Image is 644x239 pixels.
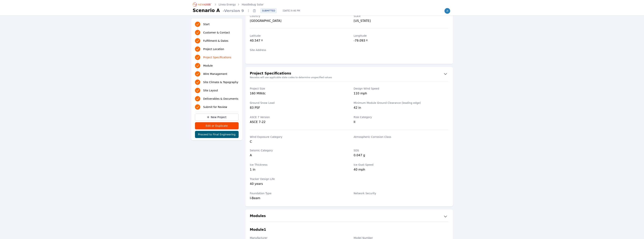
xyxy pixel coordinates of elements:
[195,122,239,129] button: Edit or Duplicate
[250,167,345,173] div: 1 in
[221,8,245,13] span: - Version 9
[245,71,453,77] button: Project Specifications
[354,163,448,167] label: Ice Gust Speed
[250,163,345,167] label: Ice Thickness
[250,91,345,96] div: 160 MWdc
[354,19,448,23] div: [US_STATE]
[250,34,345,38] label: Latitude
[203,97,238,101] span: Deliverables & Documents
[250,135,345,139] label: Wind Exposure Category
[250,87,345,90] label: Project Size
[250,149,345,152] label: Seismic Category
[203,47,224,51] span: Project Location
[250,213,266,219] h2: Modules
[250,105,345,111] div: 83 PSF
[250,19,345,23] div: [GEOGRAPHIC_DATA]
[203,31,230,34] span: Customer & Contact
[203,105,227,109] span: Submit for Review
[242,3,264,6] a: Hoodlebug Solar
[250,153,345,158] div: A
[203,22,210,26] span: Start
[354,149,448,152] label: SDS
[354,91,448,96] div: 110 mph
[203,55,231,59] span: Project Specifications
[250,227,266,232] h3: Module 1
[195,131,239,138] button: Proceed to Final Engineering
[250,38,345,44] div: 40.547 º
[354,34,448,38] label: Longitude
[354,153,448,158] div: 0.047 g
[193,8,220,14] h1: Scenario A
[354,120,448,124] div: II
[250,14,345,18] label: Country
[354,135,448,139] label: Atmospheric Corrosion Class
[354,38,448,44] div: -79.093 º
[193,2,264,8] nav: Breadcrumb
[250,182,345,187] div: 40 years
[250,140,345,144] div: C
[250,48,345,52] label: Site Address
[444,8,450,14] img: jeff.webber@lineaenergy.com
[250,191,345,195] label: Foundation Type
[203,39,228,43] span: Fulfillment & Dates
[354,167,448,173] div: 40 mph
[250,115,345,119] label: ASCE 7 Version
[280,9,303,12] span: [DATE] 9:46 PM
[250,120,345,124] div: ASCE 7-22
[354,191,448,195] label: Network Security
[203,72,227,76] span: Wire Management
[245,76,453,79] small: Nevados will use applicable state codes to determine unspecified values
[203,64,213,68] span: Module
[195,114,239,121] a: New Project
[245,213,453,219] button: Modules
[250,101,345,105] label: Ground Snow Load
[203,89,218,92] span: Site Layout
[195,21,239,110] nav: Progress
[219,3,236,6] a: Linea Energy
[354,115,448,119] label: Risk Category
[203,80,238,84] span: Site Climate & Topography
[250,177,345,181] label: Tracker Design Life
[354,105,448,111] div: 42 in
[250,71,291,77] h2: Project Specifications
[354,87,448,90] label: Design Wind Speed
[354,14,448,18] label: State
[354,101,448,105] label: Minimum Module Ground Clearance (leading edge)
[250,196,345,200] div: I-Beam
[260,8,277,13] div: SUBMITTED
